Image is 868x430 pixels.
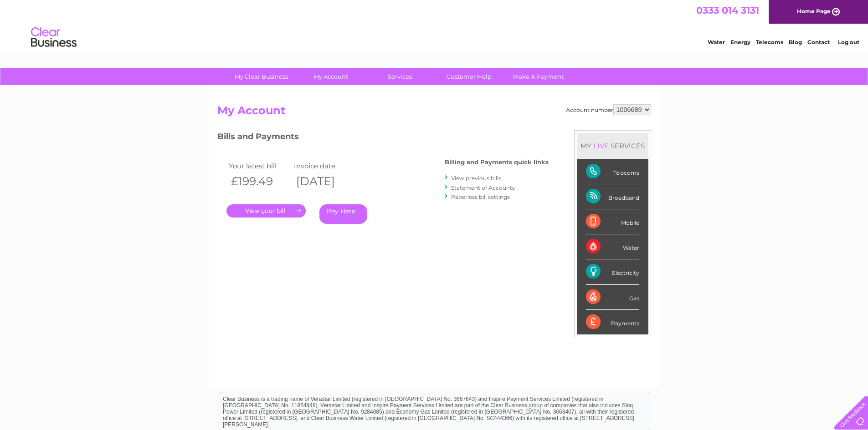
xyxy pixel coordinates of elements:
[319,204,367,224] a: Pay Here
[586,209,639,234] div: Mobile
[586,285,639,310] div: Gas
[789,39,802,46] a: Blog
[451,193,510,200] a: Paperless bill settings
[226,160,292,172] td: Your latest bill
[451,175,501,182] a: View previous bills
[586,310,639,334] div: Payments
[226,204,306,218] a: .
[219,5,650,44] div: Clear Business is a trading name of Verastar Limited (registered in [GEOGRAPHIC_DATA] No. 3667643...
[217,130,549,146] h3: Bills and Payments
[293,68,368,85] a: My Account
[226,172,292,191] th: £199.49
[708,39,725,46] a: Water
[586,234,639,259] div: Water
[224,68,299,85] a: My Clear Business
[431,68,507,85] a: Customer Help
[501,68,576,85] a: Make A Payment
[451,184,515,191] a: Statement of Accounts
[838,39,859,46] a: Log out
[217,104,651,121] h2: My Account
[586,159,639,184] div: Telecoms
[730,39,750,46] a: Energy
[566,104,651,115] div: Account number
[362,68,437,85] a: Services
[807,39,830,46] a: Contact
[591,142,611,150] div: LIVE
[586,259,639,284] div: Electricity
[31,24,77,51] img: logo.png
[756,39,783,46] a: Telecoms
[292,160,357,172] td: Invoice date
[577,133,648,159] div: MY SERVICES
[586,184,639,209] div: Broadband
[445,159,549,166] h4: Billing and Payments quick links
[292,172,357,191] th: [DATE]
[696,5,759,16] a: 0333 014 3131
